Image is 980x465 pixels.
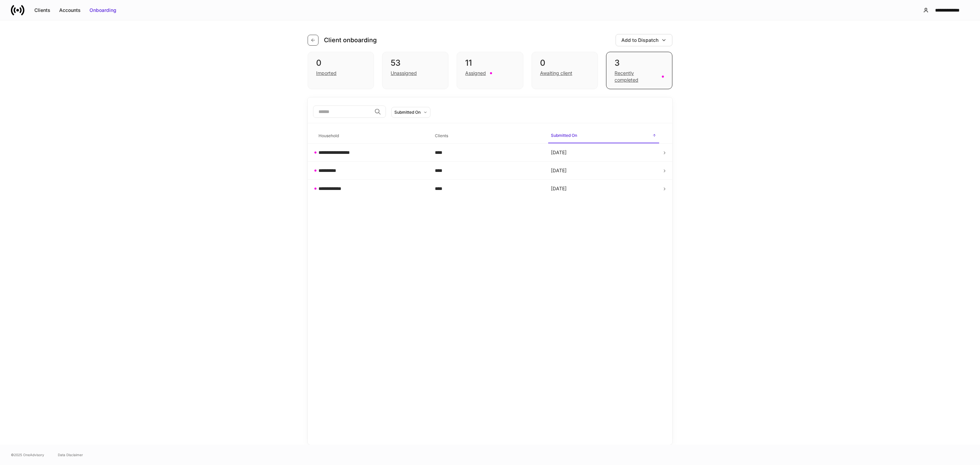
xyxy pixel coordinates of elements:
div: Unassigned [391,70,417,77]
div: Imported [316,70,337,77]
div: Accounts [59,7,81,14]
div: Submitted On [394,109,421,115]
a: Data Disclaimer [58,452,83,458]
td: [DATE] [545,162,662,180]
span: Clients [432,129,543,143]
span: Submitted On [548,129,659,143]
div: 11Assigned [457,52,523,89]
div: 0Imported [308,52,374,89]
div: 11 [465,58,514,68]
button: Clients [30,5,55,16]
span: Household [316,129,427,143]
div: 53 [391,58,440,68]
div: 0 [540,58,589,68]
span: © 2025 OneAdvisory [11,452,44,458]
button: Submitted On [391,107,430,118]
div: 3 [615,58,664,68]
td: [DATE] [545,180,662,198]
button: Accounts [55,5,85,16]
h6: Submitted On [551,132,577,139]
div: Assigned [465,70,486,77]
button: Onboarding [85,5,121,16]
td: [DATE] [545,144,662,162]
h6: Household [318,132,339,139]
button: Add to Dispatch [616,34,672,46]
div: 0 [316,58,365,68]
div: Awaiting client [540,70,572,77]
div: 0Awaiting client [532,52,598,89]
div: Add to Dispatch [621,37,658,44]
div: Clients [34,7,50,14]
div: 53Unassigned [382,52,448,89]
h4: Client onboarding [324,36,377,44]
div: 3Recently completed [606,52,672,89]
div: Recently completed [615,70,658,83]
h6: Clients [435,132,448,139]
div: Onboarding [89,7,116,14]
